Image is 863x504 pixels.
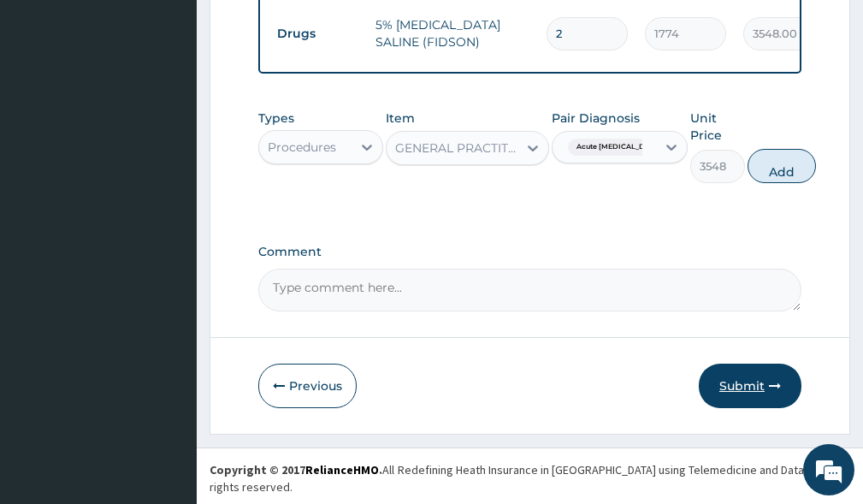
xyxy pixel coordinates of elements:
[699,364,801,408] button: Submit
[269,18,367,50] td: Drugs
[395,139,518,157] div: GENERAL PRACTITIONER CONSULTATION FIRST OUTPATIENT CONSULTATION
[690,110,744,144] label: Unit Price
[210,462,382,477] strong: Copyright © 2017 .
[367,8,538,59] td: 5% [MEDICAL_DATA] SALINE (FIDSON)
[258,111,294,126] label: Types
[748,149,816,183] button: Add
[386,110,415,127] label: Item
[9,329,326,388] textarea: Type your message and hit 'Enter'
[281,9,322,50] div: Minimize live chat window
[552,110,640,127] label: Pair Diagnosis
[258,245,801,259] label: Comment
[99,146,236,319] span: We're online!
[89,96,287,118] div: Chat with us now
[268,139,336,156] div: Procedures
[398,461,850,478] div: Redefining Heath Insurance in [GEOGRAPHIC_DATA] using Telemedicine and Data Science!
[305,462,379,477] a: RelianceHMO
[568,139,671,156] span: Acute [MEDICAL_DATA]
[32,86,69,128] img: d_794563401_company_1708531726252_794563401
[258,364,357,408] button: Previous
